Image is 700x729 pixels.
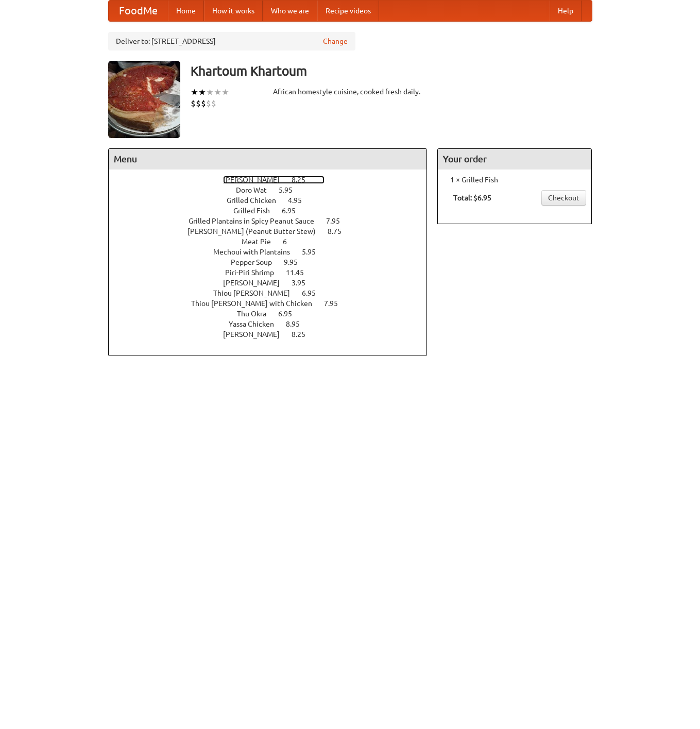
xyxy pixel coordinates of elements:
a: Mechoui with Plantains 5.95 [213,248,335,256]
span: Yassa Chicken [229,320,284,328]
span: Grilled Plantains in Spicy Peanut Sauce [189,217,325,225]
a: [PERSON_NAME] (Peanut Butter Stew) 8.75 [187,227,361,235]
span: 6.95 [302,289,326,297]
span: 6.95 [282,207,306,215]
a: [PERSON_NAME] 8.25 [223,330,325,338]
div: African homestyle cuisine, cooked fresh daily. [273,87,428,97]
span: Piri-Piri Shrimp [225,268,284,277]
span: [PERSON_NAME] (Peanut Butter Stew) [187,227,326,235]
span: [PERSON_NAME] [223,176,290,184]
span: 7.95 [326,217,350,225]
a: Thu Okra 6.95 [237,310,311,318]
li: ★ [206,87,214,98]
a: Grilled Fish 6.95 [233,207,315,215]
span: 5.95 [279,186,303,194]
li: 1 × Grilled Fish [443,175,586,185]
span: 6.95 [278,310,302,318]
a: Piri-Piri Shrimp 11.45 [225,268,323,277]
a: FoodMe [109,1,168,21]
span: 9.95 [284,258,308,266]
h4: Your order [438,149,591,169]
a: Home [168,1,204,21]
a: Pepper Soup 9.95 [231,258,317,266]
img: angular.jpg [108,61,180,138]
li: ★ [221,87,229,98]
a: Thiou [PERSON_NAME] with Chicken 7.95 [191,299,357,308]
span: 8.25 [292,330,316,338]
a: Grilled Plantains in Spicy Peanut Sauce 7.95 [189,217,359,225]
span: Thiou [PERSON_NAME] [213,289,300,297]
a: Checkout [541,190,586,206]
li: $ [201,98,206,109]
span: 3.95 [292,279,316,287]
li: ★ [198,87,206,98]
h3: Khartoum Khartoum [191,61,592,81]
span: [PERSON_NAME] [223,279,290,287]
a: Doro Wat 5.95 [236,186,312,194]
span: 6 [283,238,297,246]
span: Doro Wat [236,186,277,194]
a: How it works [204,1,263,21]
span: 4.95 [288,196,312,205]
a: Meat Pie 6 [242,238,306,246]
a: Change [323,36,348,46]
span: Grilled Chicken [227,196,286,205]
a: Who we are [263,1,317,21]
li: $ [211,98,216,109]
span: 8.95 [286,320,310,328]
li: $ [191,98,196,109]
span: Thu Okra [237,310,277,318]
li: $ [206,98,211,109]
span: Meat Pie [242,238,281,246]
b: Total: $6.95 [453,194,491,202]
span: 11.45 [286,268,314,277]
span: 8.75 [328,227,352,235]
span: 5.95 [302,248,326,256]
a: [PERSON_NAME] 8.25 [223,176,325,184]
li: $ [196,98,201,109]
span: Thiou [PERSON_NAME] with Chicken [191,299,322,308]
h4: Menu [109,149,427,169]
span: [PERSON_NAME] [223,330,290,338]
a: Thiou [PERSON_NAME] 6.95 [213,289,335,297]
li: ★ [191,87,198,98]
a: [PERSON_NAME] 3.95 [223,279,325,287]
a: Help [550,1,582,21]
a: Yassa Chicken 8.95 [229,320,319,328]
div: Deliver to: [STREET_ADDRESS] [108,32,355,50]
span: 7.95 [324,299,348,308]
span: 8.25 [292,176,316,184]
li: ★ [214,87,221,98]
span: Mechoui with Plantains [213,248,300,256]
a: Grilled Chicken 4.95 [227,196,321,205]
a: Recipe videos [317,1,379,21]
span: Grilled Fish [233,207,280,215]
span: Pepper Soup [231,258,282,266]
